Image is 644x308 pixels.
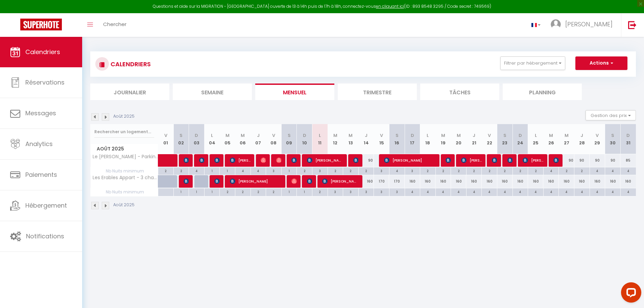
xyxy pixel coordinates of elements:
[451,188,466,195] div: 4
[376,3,404,9] a: en cliquant ici
[411,132,414,139] abbr: D
[574,175,590,188] div: 160
[553,154,558,167] span: [PERSON_NAME]
[586,110,636,120] button: Gestion des prix
[333,132,337,139] abbr: M
[20,19,62,30] img: Super Booking
[225,132,230,139] abbr: M
[551,19,561,29] img: ...
[312,167,328,174] div: 3
[507,154,512,167] span: [PERSON_NAME]
[565,20,613,28] span: [PERSON_NAME]
[276,154,281,167] span: [PERSON_NAME]
[559,124,574,154] th: 27
[605,167,620,174] div: 4
[291,175,296,188] span: [PERSON_NAME]
[451,124,467,154] th: 20
[420,175,436,188] div: 160
[559,188,574,195] div: 4
[358,124,374,154] th: 14
[319,132,321,139] abbr: L
[482,167,497,174] div: 2
[435,175,451,188] div: 160
[266,124,282,154] th: 08
[297,124,312,154] th: 10
[436,188,451,195] div: 4
[312,124,328,154] th: 11
[523,154,543,167] span: [PERSON_NAME] [PERSON_NAME]
[420,188,435,195] div: 4
[291,154,296,167] span: [PERSON_NAME]
[389,188,405,195] div: 3
[384,154,436,167] span: [PERSON_NAME]
[261,154,266,167] span: [PERSON_NAME]
[98,13,132,37] a: Chercher
[281,124,297,154] th: 09
[451,175,467,188] div: 160
[535,132,537,139] abbr: L
[500,56,565,70] button: Filtrer par hébergement
[303,132,306,139] abbr: D
[251,124,266,154] th: 07
[374,167,389,174] div: 3
[94,126,154,138] input: Rechercher un logement...
[91,144,158,154] span: Août 2025
[113,202,135,208] p: Août 2025
[559,154,574,167] div: 90
[328,124,343,154] th: 12
[220,188,235,195] div: 2
[565,132,569,139] abbr: M
[272,132,275,139] abbr: V
[90,84,169,100] li: Journalier
[405,167,420,174] div: 3
[235,167,251,174] div: 4
[420,124,436,154] th: 18
[174,167,189,174] div: 2
[282,167,297,174] div: 1
[590,175,605,188] div: 160
[353,154,358,167] span: [PERSON_NAME]
[374,124,389,154] th: 15
[380,132,383,139] abbr: V
[184,175,189,188] span: [PERSON_NAME]
[25,201,67,210] span: Hébergement
[513,188,528,195] div: 4
[164,132,167,139] abbr: V
[199,154,204,167] span: Rida-[PERSON_NAME]
[25,109,56,117] span: Messages
[492,154,497,167] span: [PERSON_NAME]
[559,167,574,174] div: 2
[174,188,189,195] div: 1
[92,175,159,180] span: Les Erables Appart - 3 chambres
[374,188,389,195] div: 3
[396,132,399,139] abbr: S
[358,154,374,167] div: 90
[482,188,497,195] div: 4
[605,154,621,167] div: 90
[220,167,235,174] div: 1
[451,167,466,174] div: 2
[605,175,621,188] div: 160
[620,154,636,167] div: 85
[528,167,543,174] div: 2
[512,124,528,154] th: 24
[405,175,420,188] div: 160
[497,167,512,174] div: 2
[257,132,260,139] abbr: J
[307,175,312,188] span: [PERSON_NAME]
[92,154,159,159] span: Le [PERSON_NAME] - Parking Gratuit - Balcon - Fibre
[358,175,374,188] div: 160
[574,124,590,154] th: 28
[616,280,644,308] iframe: LiveChat chat widget
[282,188,297,195] div: 1
[436,167,451,174] div: 2
[343,124,359,154] th: 13
[389,124,405,154] th: 16
[621,188,636,195] div: 4
[559,175,574,188] div: 160
[91,167,158,175] span: Nb Nuits minimum
[405,124,420,154] th: 17
[420,84,499,100] li: Tâches
[25,170,57,179] span: Paiements
[611,132,614,139] abbr: S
